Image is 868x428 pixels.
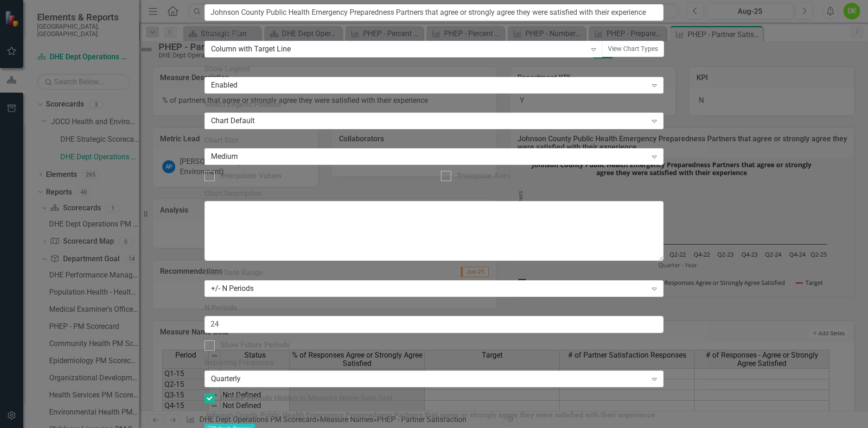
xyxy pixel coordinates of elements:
input: Optional Chart Title [204,4,664,21]
label: Chart Size [204,135,664,146]
div: Medium [211,151,647,162]
div: +/- N Periods [211,283,647,294]
div: Quarterly [211,374,647,384]
label: Show Legend [204,64,664,75]
div: Show Future Periods [220,340,290,351]
label: Chart Date Range [204,268,664,278]
label: Chart Description [204,189,664,199]
div: Transpose Axes [457,171,511,182]
label: Chart Type [204,28,664,38]
div: Interpolate Values [220,171,281,182]
div: Chart Default [211,116,647,126]
div: Column with Target Line [211,44,586,55]
div: Enabled [211,80,647,91]
label: N Periods [204,303,664,314]
div: Include Periods Hidden In Measure Name Data Grid [220,393,392,404]
label: Select Legend Position [204,100,664,110]
label: Reporting Frequency [204,358,664,368]
button: View Chart Types [602,41,664,57]
h3: Johnson County Public Health Emergency Preparedness Partners that agree or strongly agree they we... [204,411,664,419]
